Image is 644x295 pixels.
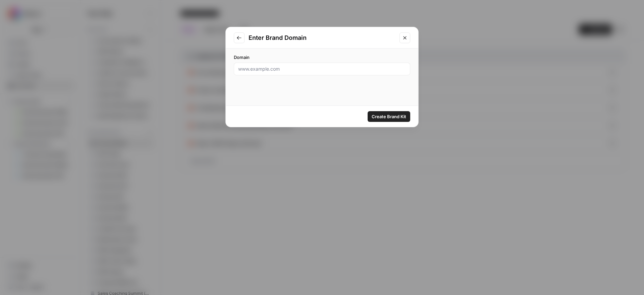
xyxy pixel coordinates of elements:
[368,111,410,122] button: Create Brand Kit
[238,66,406,72] input: www.example.com
[372,113,406,120] span: Create Brand Kit
[234,54,410,61] label: Domain
[399,32,410,43] button: Close modal
[234,32,245,43] button: Go to previous step
[249,33,395,43] h2: Enter Brand Domain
